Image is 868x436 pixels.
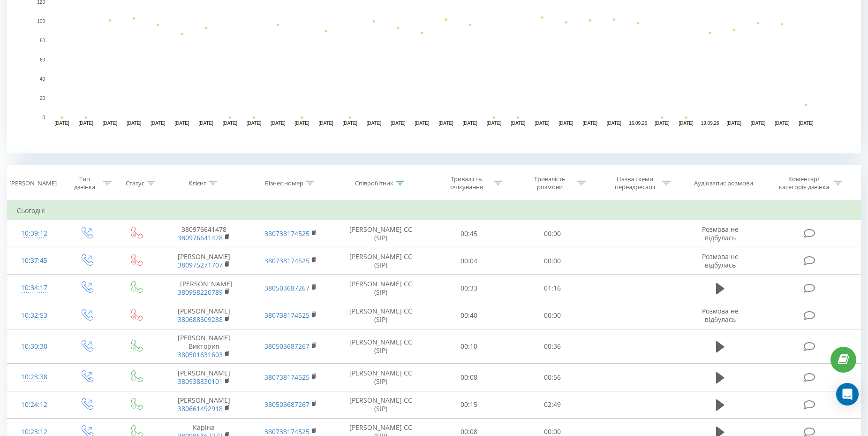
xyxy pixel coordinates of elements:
td: 00:40 [427,302,511,329]
a: 380738174525 [264,229,309,238]
a: 380503687267 [264,283,309,292]
td: 00:15 [427,391,511,418]
text: [DATE] [367,121,382,126]
td: [PERSON_NAME] CC (SIP) [334,302,427,329]
td: [PERSON_NAME] [160,364,247,391]
td: 00:33 [427,275,511,302]
td: [PERSON_NAME] CC (SIP) [334,391,427,418]
td: [PERSON_NAME] CC (SIP) [334,364,427,391]
td: 00:00 [511,220,594,247]
td: Сьогодні [8,201,861,220]
div: 10:30:30 [17,337,51,356]
div: Аудіозапис розмови [694,179,753,187]
div: Тривалість розмови [525,175,575,191]
text: [DATE] [54,121,69,126]
text: [DATE] [727,121,742,126]
text: [DATE] [223,121,238,126]
div: 10:39:12 [17,224,51,243]
div: Коментар/категорія дзвінка [777,175,831,191]
span: Розмова не відбулась [702,252,739,269]
td: [PERSON_NAME] CC (SIP) [334,329,427,364]
text: [DATE] [799,121,814,126]
span: Розмова не відбулась [702,306,739,324]
td: 00:10 [427,329,511,364]
div: Статус [126,179,144,187]
text: [DATE] [438,121,453,126]
text: [DATE] [487,121,502,126]
text: [DATE] [294,121,309,126]
text: 19.09.25 [701,121,719,126]
text: [DATE] [607,121,622,126]
a: 380501631603 [178,350,223,359]
div: Тип дзвінка [69,175,101,191]
a: 380938830101 [178,377,223,386]
a: 380975271707 [178,260,223,269]
text: [DATE] [247,121,262,126]
td: [PERSON_NAME] [160,391,247,418]
td: [PERSON_NAME] CC (SIP) [334,220,427,247]
a: 380738174525 [264,311,309,320]
td: 00:45 [427,220,511,247]
a: 380688609288 [178,315,223,324]
div: 10:34:17 [17,279,51,297]
div: Назва схеми переадресації [610,175,660,191]
a: 380958220789 [178,288,223,297]
div: 10:32:53 [17,306,51,325]
text: [DATE] [103,121,118,126]
text: 16.09.25 [629,121,647,126]
a: 380503687267 [264,342,309,351]
text: 40 [40,76,45,82]
text: 60 [40,57,45,62]
text: [DATE] [271,121,286,126]
text: [DATE] [559,121,574,126]
td: 01:16 [511,275,594,302]
a: 380738174525 [264,256,309,265]
div: Бізнес номер [265,179,303,187]
text: [DATE] [511,121,526,126]
text: [DATE] [775,121,790,126]
text: [DATE] [151,121,166,126]
td: [PERSON_NAME] [160,302,247,329]
a: 380738174525 [264,373,309,382]
div: Клієнт [189,179,206,187]
text: 20 [40,96,45,101]
a: 380503687267 [264,400,309,409]
text: [DATE] [535,121,550,126]
a: 380976641478 [178,233,223,242]
td: 00:56 [511,364,594,391]
td: 380976641478 [160,220,247,247]
text: [DATE] [198,121,213,126]
a: 380738174525 [264,427,309,436]
td: _ [PERSON_NAME] [160,275,247,302]
div: 10:28:38 [17,368,51,386]
text: [DATE] [582,121,597,126]
div: [PERSON_NAME] [9,179,57,187]
text: 80 [40,38,45,43]
td: [PERSON_NAME] Виктория [160,329,247,364]
td: [PERSON_NAME] [160,247,247,275]
div: Тривалість очікування [441,175,491,191]
text: [DATE] [679,121,694,126]
text: [DATE] [391,121,406,126]
text: [DATE] [463,121,478,126]
td: 00:08 [427,364,511,391]
td: 00:00 [511,302,594,329]
div: 10:37:45 [17,252,51,270]
text: [DATE] [79,121,94,126]
td: [PERSON_NAME] CC (SIP) [334,275,427,302]
text: 0 [42,115,45,120]
div: Співробітник [355,179,393,187]
td: 00:04 [427,247,511,275]
text: [DATE] [655,121,670,126]
text: 100 [37,19,45,24]
text: [DATE] [127,121,142,126]
div: Open Intercom Messenger [836,383,859,405]
text: [DATE] [174,121,189,126]
span: Розмова не відбулась [702,225,739,242]
text: [DATE] [318,121,333,126]
a: 380661492918 [178,404,223,413]
text: [DATE] [751,121,766,126]
td: 00:36 [511,329,594,364]
text: [DATE] [343,121,358,126]
td: [PERSON_NAME] CC (SIP) [334,247,427,275]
